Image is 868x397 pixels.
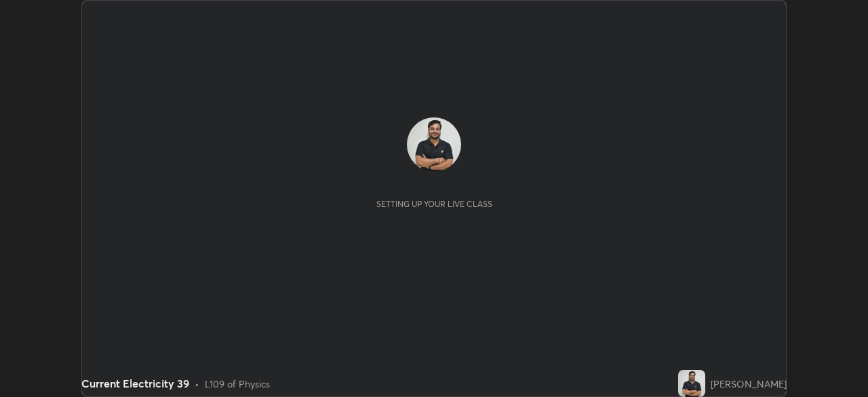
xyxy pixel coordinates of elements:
[195,377,199,391] div: •
[407,117,461,172] img: 8cdd97b63f9a45b38e51b853d0e74598.jpg
[678,370,705,397] img: 8cdd97b63f9a45b38e51b853d0e74598.jpg
[376,199,492,209] div: Setting up your live class
[205,377,270,391] div: L109 of Physics
[711,377,787,391] div: [PERSON_NAME]
[81,375,189,392] div: Current Electricity 39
